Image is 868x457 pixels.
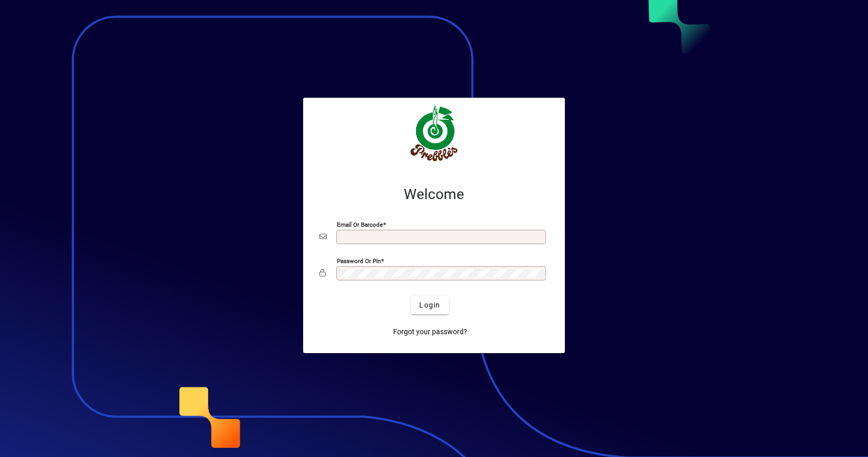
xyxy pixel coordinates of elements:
[319,186,549,203] h2: Welcome
[419,300,440,311] span: Login
[389,322,471,341] a: Forgot your password?
[393,327,467,337] span: Forgot your password?
[337,221,383,228] mat-label: Email or Barcode
[411,296,448,314] button: Login
[337,257,381,265] mat-label: Password or Pin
